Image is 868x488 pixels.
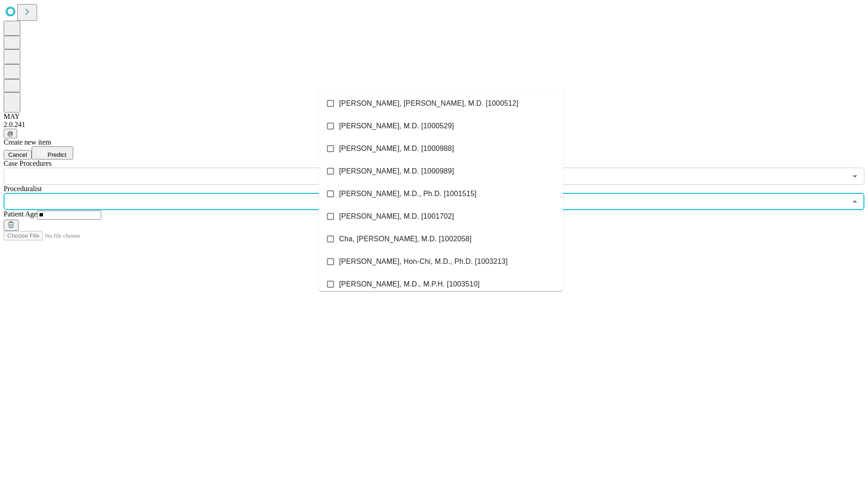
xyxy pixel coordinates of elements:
[849,170,861,183] button: Open
[339,166,454,177] span: [PERSON_NAME], M.D. [1000989]
[849,195,861,208] button: Close
[4,129,17,138] button: @
[339,256,508,267] span: [PERSON_NAME], Hon-Chi, M.D., Ph.D. [1003213]
[339,143,454,154] span: [PERSON_NAME], M.D. [1000988]
[339,98,519,109] span: [PERSON_NAME], [PERSON_NAME], M.D. [1000512]
[339,234,472,244] span: Cha, [PERSON_NAME], M.D. [1002058]
[339,211,454,222] span: [PERSON_NAME], M.D. [1001702]
[339,121,454,131] span: [PERSON_NAME], M.D. [1000529]
[4,138,51,146] span: Create new item
[8,151,27,158] span: Cancel
[7,130,14,137] span: @
[4,210,37,218] span: Patient Age
[4,121,864,129] div: 2.0.241
[4,150,32,160] button: Cancel
[339,188,476,199] span: [PERSON_NAME], M.D., Ph.D. [1001515]
[4,185,42,192] span: Proceduralist
[4,160,52,167] span: Scheduled Procedure
[339,279,480,290] span: [PERSON_NAME], M.D., M.P.H. [1003510]
[32,146,73,160] button: Predict
[47,151,66,158] span: Predict
[4,113,864,121] div: MAY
